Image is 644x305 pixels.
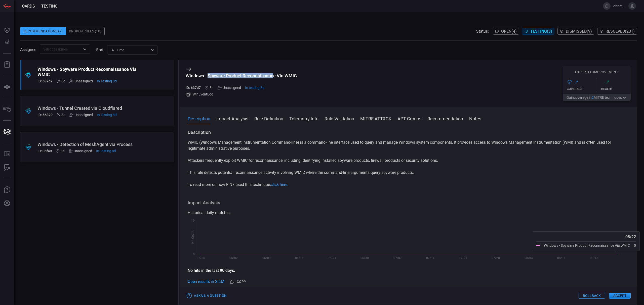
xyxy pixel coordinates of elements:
button: Open [81,46,88,53]
input: Select assignee [41,46,80,52]
span: Dismissed ( 9 ) [566,29,592,34]
div: Unassigned [69,79,93,83]
text: 10 [191,219,195,222]
div: Windows - Tunnel Created via Cloudflared [37,106,138,111]
button: Inventory [1,103,13,115]
button: Copy [228,278,248,286]
button: Impact Analysis [216,115,248,121]
span: Testing ( 3 ) [530,29,552,34]
h5: ID: 637d7 [37,79,53,83]
text: 06/30 [360,256,369,260]
button: Cards [1,126,13,138]
span: Aug 25, 2025 12:00 PM [97,113,117,117]
button: Dismissed(9) [557,28,594,35]
span: Open ( 4 ) [501,29,517,34]
button: Rollback [579,293,605,299]
h5: ID: 56329 [37,113,53,117]
span: Aug 25, 2025 3:22 AM [210,86,214,90]
button: Gaincoverage in2MITRE techniques [563,94,631,101]
text: Hit Count [191,231,194,244]
button: ALERT ANALYSIS [1,162,13,174]
div: Health [601,87,631,91]
div: Coverage [567,87,597,91]
span: Aug 25, 2025 12:00 PM [96,149,116,153]
span: Aug 25, 2025 3:22 AM [61,113,65,117]
text: 06/09 [262,256,271,260]
text: 08/04 [525,256,533,260]
text: 05/26 [197,256,205,260]
button: Rule Validation [325,115,354,121]
button: Open(4) [493,28,519,35]
button: Preferences [1,197,13,210]
button: Resolved(231) [597,28,637,35]
text: 07/07 [393,256,402,260]
span: Aug 25, 2025 3:22 AM [61,79,65,83]
button: Dashboard [1,24,13,36]
h3: Description [188,129,629,135]
button: Recommendation [427,115,463,121]
p: This rule detects potential reconnaissance activity involving WMIC where the command-line argumen... [188,170,629,176]
div: Unassigned [218,86,241,90]
p: Attackers frequently exploit WMIC for reconnaissance, including identifying installed spyware pro... [188,158,629,164]
div: Recommendations (7) [20,27,66,35]
div: Historical daily matches [188,210,629,216]
div: Time [111,47,149,53]
span: Aug 25, 2025 3:22 AM [61,149,65,153]
div: WinEventLog [186,92,297,97]
button: Rule Definition [254,115,283,121]
button: MITRE ATT&CK [360,115,391,121]
button: Detections [1,36,13,48]
p: To read more on how FIN7 used this technique, [188,182,629,188]
button: Ask Us A Question [1,184,13,196]
text: 06/23 [328,256,336,260]
div: Windows - Spyware Product Reconnaissance Via WMIC [186,73,297,78]
div: Windows - Spyware Product Reconnaissance Via WMIC [37,67,138,77]
h5: ID: 637d7 [186,86,201,90]
div: Unassigned [69,149,92,153]
span: Assignee [20,47,36,52]
p: WMIC (Windows Management Instrumentation Command-line) is a command-line interface used to query ... [188,139,629,151]
button: Description [188,115,210,121]
text: 07/21 [459,256,467,260]
div: Broken Rules (10) [66,27,105,35]
button: Notes [469,115,481,121]
text: 08/11 [557,256,566,260]
text: 07/28 [492,256,500,260]
h3: Impact Analysis [188,200,629,206]
label: sort [96,47,103,52]
button: Reports [1,59,13,71]
h5: Expected Improvement [563,70,631,74]
strong: No hits in the last 90 days. [188,268,235,273]
span: Resolved ( 231 ) [606,29,635,34]
button: APT Groups [397,115,421,121]
span: johnmoore [613,4,626,8]
text: 07/14 [426,256,434,260]
span: Status: [476,29,489,34]
button: MITRE - Detection Posture [1,81,13,93]
button: Ask Us a Question [186,292,228,300]
span: 2 [592,95,594,99]
button: Accept [609,293,631,299]
text: 06/02 [229,256,238,260]
text: 0 [193,252,195,256]
text: 06/16 [295,256,303,260]
div: Windows - Detection of MeshAgent via Process [37,142,138,147]
span: Cards [22,4,35,9]
a: Open results in SIEM [188,279,224,285]
button: Testing(3) [522,28,554,35]
h5: ID: 05f49 [37,149,52,153]
button: Rule Catalog [1,148,13,160]
span: Aug 25, 2025 11:59 AM [97,79,117,83]
span: testing [41,4,58,9]
span: Aug 25, 2025 11:59 AM [245,86,264,90]
text: 08/18 [590,256,598,260]
a: click here. [271,182,288,187]
div: Unassigned [69,113,93,117]
button: Telemetry Info [289,115,318,121]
